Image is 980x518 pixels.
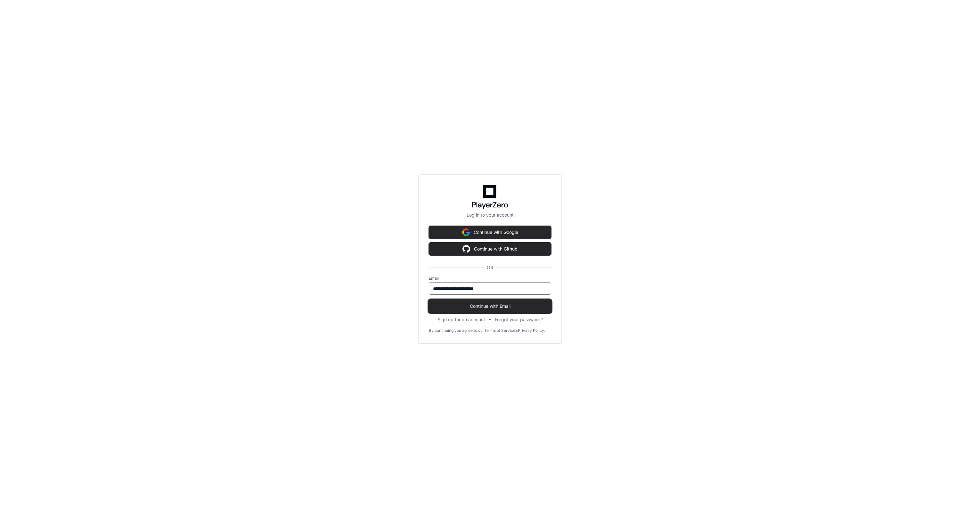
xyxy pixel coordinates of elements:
img: Sign in with google [462,226,470,239]
button: Sign up for an account [437,316,485,323]
button: Forgot your password? [495,316,543,323]
div: By continuing you agree to our [429,328,484,333]
div: & [515,328,518,333]
span: OR [484,264,496,271]
a: Privacy Policy. [518,328,545,333]
button: Continue with Google [429,226,551,239]
label: Email [429,276,551,281]
button: Continue with Email [429,300,551,313]
span: Continue with Email [429,303,551,309]
p: Log in to your account [429,212,551,218]
button: Continue with Github [429,243,551,255]
img: Sign in with google [462,243,470,255]
a: Terms of Service [484,328,515,333]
